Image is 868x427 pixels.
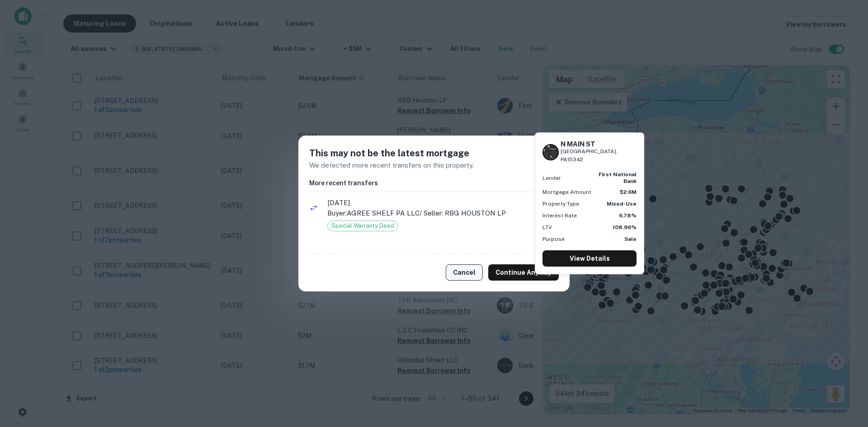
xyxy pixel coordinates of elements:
strong: 6.78% [619,212,637,219]
strong: Sale [624,236,637,242]
span: [DATE] [327,197,559,208]
p: LTV [542,223,552,231]
strong: first national bank [599,171,637,184]
strong: 108.96% [613,224,637,230]
button: Continue Anyway [488,264,559,281]
a: View Details [542,250,637,267]
p: We detected more recent transfers on this property. [309,160,559,171]
h6: More recent transfers [309,178,559,188]
h5: This may not be the latest mortgage [309,146,559,160]
button: Cancel [446,264,483,281]
p: Lender [542,174,561,182]
div: Special Warranty Deed [327,221,398,231]
p: Interest Rate [542,211,577,220]
p: [GEOGRAPHIC_DATA], PA15342 [561,147,637,164]
p: Purpose [542,235,565,243]
strong: Mixed-Use [607,201,637,207]
p: Property Type [542,200,579,208]
span: Special Warranty Deed [328,221,398,230]
h6: N MAIN ST [561,140,637,148]
p: Buyer: AGREE SHELF PA LLC / Seller: RBG HOUSTON LP [327,208,559,219]
strong: $2.6M [620,189,637,195]
iframe: Chat Widget [823,355,868,398]
p: Mortgage Amount [542,188,591,196]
